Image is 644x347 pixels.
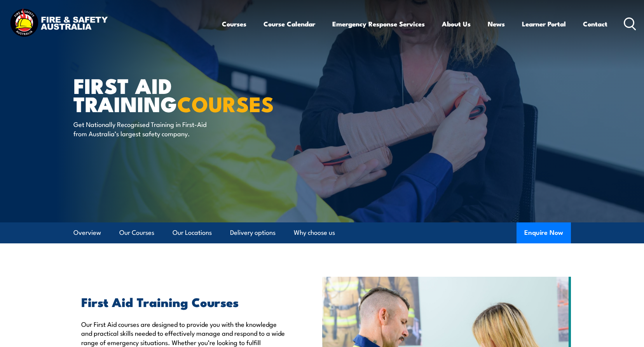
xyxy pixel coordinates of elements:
a: Contact [583,14,607,34]
a: Why choose us [294,222,335,243]
a: Our Courses [119,222,154,243]
a: Emergency Response Services [332,14,425,34]
a: Our Locations [173,222,212,243]
a: Learner Portal [522,14,566,34]
a: Courses [222,14,246,34]
h1: First Aid Training [73,76,265,112]
a: Delivery options [230,222,276,243]
a: News [488,14,505,34]
strong: COURSES [177,87,274,119]
a: About Us [442,14,471,34]
a: Course Calendar [264,14,315,34]
a: Overview [73,222,101,243]
button: Enquire Now [517,222,571,243]
p: Get Nationally Recognised Training in First-Aid from Australia’s largest safety company. [73,120,215,138]
h2: First Aid Training Courses [81,296,286,307]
